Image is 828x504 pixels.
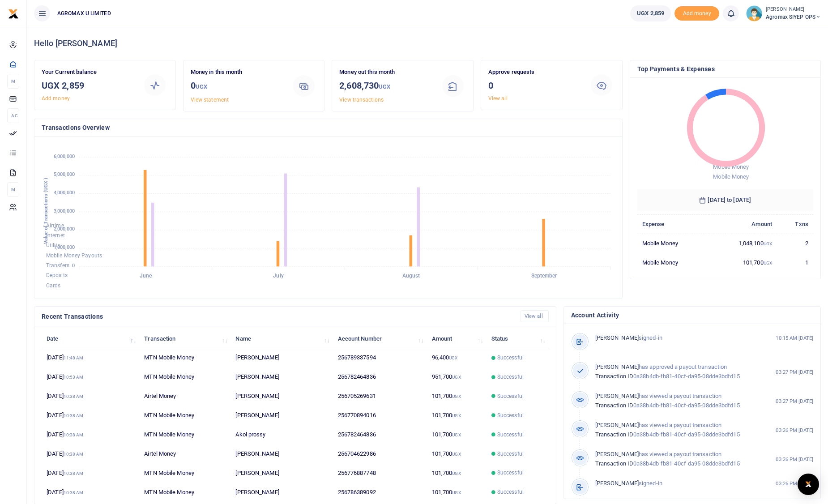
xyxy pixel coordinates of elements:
li: M [7,182,19,197]
span: Successful [497,392,524,400]
p: has approved a payout transaction 0a38b4db-fb81-40cf-da95-08dde3bdfd15 [595,363,759,381]
h4: Account Activity [571,310,813,320]
td: [PERSON_NAME] [230,367,333,387]
th: Amount: activate to sort column ascending [427,329,486,348]
small: UGX [452,490,461,495]
p: has viewed a payout transaction 0a38b4db-fb81-40cf-da95-08dde3bdfd15 [595,450,759,469]
td: 101,700 [427,483,486,501]
small: UGX [452,394,461,399]
small: 10:38 AM [64,394,84,399]
tspan: 6,000,000 [54,154,75,159]
td: 101,700 [709,253,777,272]
li: Ac [7,108,19,123]
td: MTN Mobile Money [139,483,230,501]
span: Transaction ID [595,460,633,467]
td: 101,700 [427,406,486,425]
td: 256789337594 [333,348,427,367]
td: 256770894016 [333,406,427,425]
span: Utility [46,243,60,249]
span: Mobile Money [713,163,749,170]
span: Successful [497,411,524,419]
a: Add money [674,9,719,16]
img: logo-small [8,9,19,19]
tspan: 1,000,000 [54,245,75,251]
td: 96,400 [427,348,486,367]
th: Transaction: activate to sort column ascending [139,329,230,348]
small: 03:26 PM [DATE] [776,456,813,463]
tspan: 4,000,000 [54,190,75,196]
tspan: July [273,273,283,279]
small: 10:38 AM [64,413,84,418]
tspan: 3,000,000 [54,208,75,214]
span: Airtime [46,222,64,229]
p: Approve requests [488,68,581,77]
span: Deposits [46,273,68,279]
p: signed-in [595,479,759,488]
small: UGX [452,452,461,457]
p: has viewed a payout transaction 0a38b4db-fb81-40cf-da95-08dde3bdfd15 [595,421,759,440]
td: [PERSON_NAME] [230,406,333,425]
td: 101,700 [427,387,486,406]
small: UGX [452,375,461,380]
span: Successful [497,488,524,496]
span: Successful [497,431,524,439]
td: [DATE] [42,444,139,464]
span: [PERSON_NAME] [595,480,639,487]
span: [PERSON_NAME] [595,451,639,457]
td: [DATE] [42,463,139,483]
small: UGX [379,83,390,90]
td: Akol prossy [230,425,333,444]
small: 03:26 PM [DATE] [776,480,813,487]
td: 256704622986 [333,444,427,464]
span: Add money [674,6,719,21]
a: View transactions [339,97,384,103]
span: UGX 2,859 [637,9,664,18]
tspan: August [402,273,420,279]
td: [DATE] [42,367,139,387]
p: has viewed a payout transaction 0a38b4db-fb81-40cf-da95-08dde3bdfd15 [595,392,759,410]
th: Expense [637,214,709,234]
th: Amount [709,214,777,234]
span: Successful [497,450,524,458]
td: 1,048,100 [709,234,777,253]
a: View all [521,310,549,322]
text: Value of Transactions (UGX ) [43,178,49,244]
tspan: 0 [72,263,75,269]
a: View all [488,95,508,102]
tspan: 2,000,000 [54,226,75,232]
td: 256782464836 [333,367,427,387]
td: [DATE] [42,406,139,425]
td: [PERSON_NAME] [230,483,333,501]
small: UGX [764,241,772,246]
th: Name: activate to sort column ascending [230,329,333,348]
td: [DATE] [42,348,139,367]
a: View statement [191,97,229,103]
td: [DATE] [42,387,139,406]
th: Date: activate to sort column descending [42,329,139,348]
small: UGX [449,355,457,360]
h3: UGX 2,859 [42,79,135,92]
small: 11:48 AM [64,355,84,360]
h3: 0 [191,79,284,94]
td: 951,700 [427,367,486,387]
h6: [DATE] to [DATE] [637,189,814,211]
li: Toup your wallet [674,6,719,21]
small: UGX [196,83,207,90]
small: 10:53 AM [64,375,84,380]
span: Mobile Money Payouts [46,252,102,259]
small: [PERSON_NAME] [766,6,821,13]
small: 10:38 AM [64,490,84,495]
td: [DATE] [42,425,139,444]
td: MTN Mobile Money [139,425,230,444]
small: 03:27 PM [DATE] [776,397,813,405]
a: UGX 2,859 [630,5,671,21]
td: 1 [777,253,813,272]
small: UGX [452,432,461,437]
td: [PERSON_NAME] [230,444,333,464]
td: MTN Mobile Money [139,348,230,367]
tspan: June [140,273,152,279]
td: [PERSON_NAME] [230,463,333,483]
span: Transaction ID [595,373,633,380]
td: MTN Mobile Money [139,367,230,387]
h4: Transactions Overview [42,123,615,132]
